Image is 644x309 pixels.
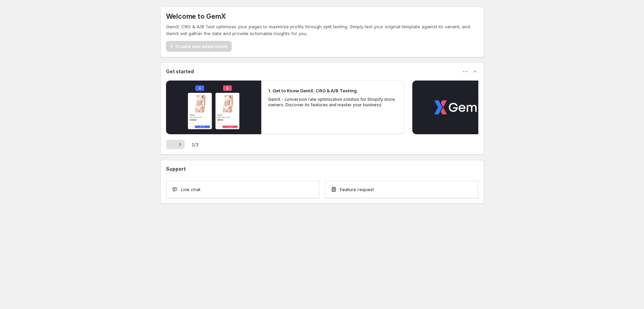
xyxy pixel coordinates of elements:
h3: Get started [166,68,194,75]
span: Feature request [340,186,374,193]
h5: Welcome to GemX [166,12,226,20]
p: GemX: CRO & A/B Test optimizes your pages to maximize profits through split testing. Simply test ... [166,23,478,37]
span: Live chat [181,186,200,193]
p: GemX - conversion rate optimization solution for Shopify store owners. Discover its features and ... [268,97,397,108]
h2: 1. Get to Know GemX: CRO & A/B Testing [268,87,357,94]
h3: Support [166,166,186,172]
span: 1 / 2 [192,141,199,148]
